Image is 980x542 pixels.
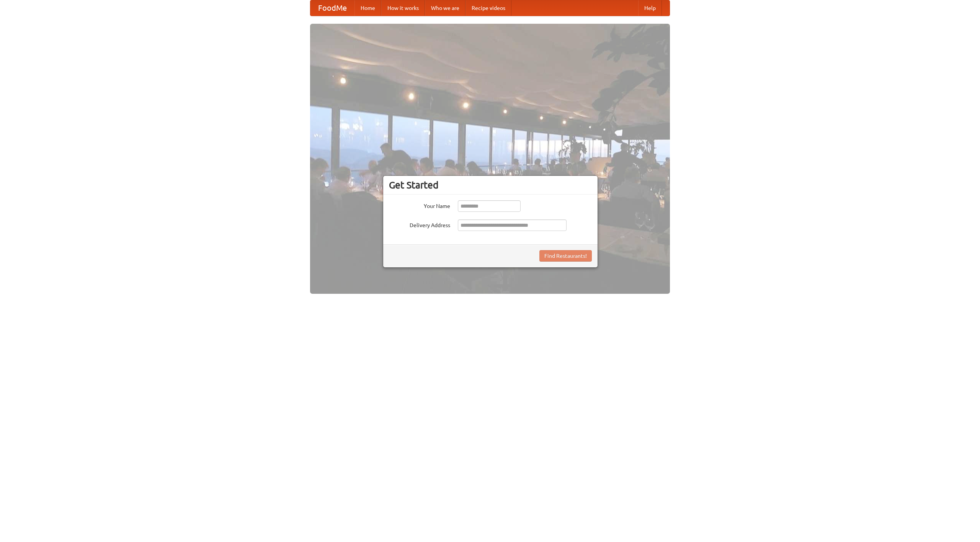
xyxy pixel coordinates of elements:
button: Find Restaurants! [539,250,592,262]
h3: Get Started [389,179,592,191]
a: Who we are [425,0,465,16]
a: How it works [381,0,425,16]
a: FoodMe [310,0,354,16]
a: Home [354,0,381,16]
label: Your Name [389,200,450,210]
a: Help [638,0,662,16]
a: Recipe videos [465,0,511,16]
label: Delivery Address [389,219,450,229]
